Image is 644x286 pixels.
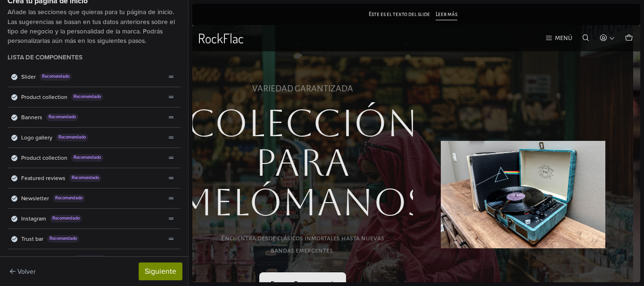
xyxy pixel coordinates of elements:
[8,67,181,269] ul: Lista de componentes
[21,255,71,263] span: Contact information
[165,172,177,184] div: theme_generator.components.drag_reorder
[71,93,103,101] span: Recomendado
[165,112,177,123] div: theme_generator.components.drag_reorder
[21,73,36,81] span: Slider
[71,154,103,162] span: Recomendado
[165,193,177,204] div: theme_generator.components.drag_reorder
[363,31,380,38] div: Menú
[21,93,67,101] span: Product collection
[8,54,83,61] h4: Lista de componentes
[139,262,182,280] button: Siguiente
[21,113,42,122] span: Banners
[75,255,107,263] span: Recomendado
[46,114,78,121] span: Recomendado
[165,213,177,224] div: theme_generator.components.drag_reorder
[47,235,79,243] span: Recomendado
[165,132,177,143] div: theme_generator.components.drag_reorder
[56,134,88,141] span: Recomendado
[165,152,177,163] div: theme_generator.components.drag_reorder
[21,154,67,162] span: Product collection
[431,28,442,41] button: Carro
[388,28,399,41] button: Buscar
[21,214,46,223] span: Instagram
[165,91,177,103] div: theme_generator.components.drag_reorder
[21,235,43,243] span: Trust bar
[8,8,181,46] div: Añade las secciones que quieras para tu página de inicio. Las sugerencias se basan en tus datos a...
[405,28,425,41] button: Acceso
[21,133,52,142] span: Logo gallery
[53,195,85,202] span: Recomendado
[6,264,40,279] button: Volver
[165,253,177,265] div: theme_generator.components.drag_reorder
[6,28,51,41] a: RockFlac
[21,174,66,182] span: Featured reviews
[351,28,382,41] button: Menú
[165,233,177,245] div: theme_generator.components.drag_reorder
[165,71,177,82] div: theme_generator.components.drag_reorder
[40,73,72,81] span: Recomendado
[50,215,82,222] span: Recomendado
[69,174,101,182] span: Recomendado
[21,194,49,203] span: Newsletter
